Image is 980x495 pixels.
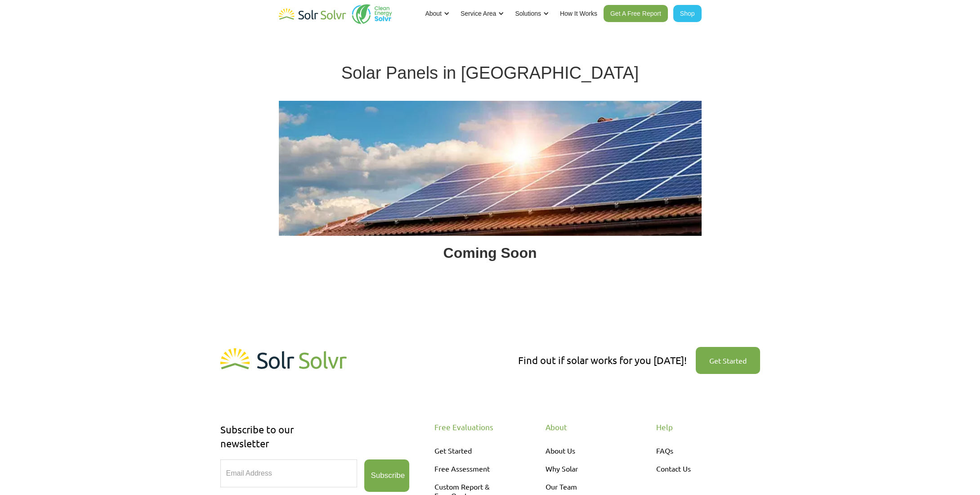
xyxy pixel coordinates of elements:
div: About [425,9,442,18]
div: Free Evaluations [434,423,520,432]
a: Get Started [434,441,511,459]
div: Find out if solar works for you [DATE]! [518,353,687,367]
a: FAQs [656,441,733,459]
a: About Us [546,441,622,459]
h1: Solar Panels in [GEOGRAPHIC_DATA] [279,63,702,83]
div: Service Area [461,9,496,18]
div: About [546,423,631,432]
input: Subscribe [364,459,410,492]
input: Email Address [220,459,357,487]
a: Shop [673,5,702,22]
a: Free Assessment [434,459,511,477]
a: Why Solar [546,459,622,477]
a: Contact Us [656,459,733,477]
a: Get A Free Report [604,5,668,22]
div: Help [656,423,742,432]
img: Aerial view of solar panels in BC installation by Solr Solvr on home with sustainable energy setup [279,101,702,236]
h2: Coming Soon [279,245,702,261]
div: Subscribe to our newsletter [220,423,401,450]
a: Get Started [696,347,760,374]
div: Solutions [515,9,541,18]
